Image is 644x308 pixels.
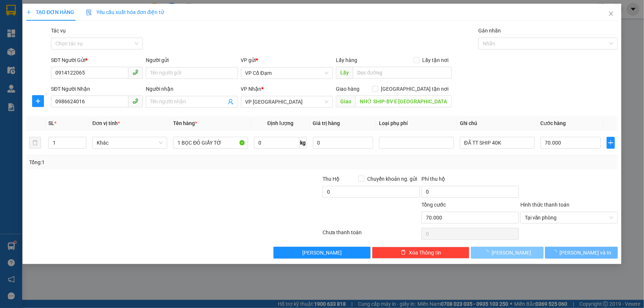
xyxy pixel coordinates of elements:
[525,212,613,223] span: Tại văn phòng
[560,249,612,257] span: [PERSON_NAME] và In
[173,120,197,126] span: Tên hàng
[29,137,41,149] button: delete
[132,69,138,75] span: phone
[323,176,340,182] span: Thu Hộ
[146,85,238,93] div: Người nhận
[336,67,353,79] span: Lấy
[372,247,469,259] button: deleteXóa Thông tin
[520,202,569,208] label: Hình thức thanh toán
[228,99,234,105] span: user-add
[545,247,618,259] button: [PERSON_NAME] và In
[313,120,340,126] span: Giá trị hàng
[483,250,492,255] span: loading
[97,137,163,148] span: Khác
[241,56,333,64] div: VP gửi
[32,98,44,104] span: plus
[552,250,560,255] span: loading
[26,10,31,15] span: plus
[378,85,452,93] span: [GEOGRAPHIC_DATA] tận nơi
[86,9,164,15] span: Yêu cầu xuất hóa đơn điện tử
[601,4,621,24] button: Close
[245,96,328,107] span: VP Mỹ Đình
[48,120,54,126] span: SL
[353,67,452,79] input: Dọc đường
[132,98,138,104] span: phone
[336,96,355,107] span: Giao
[460,137,535,149] input: Ghi Chú
[420,56,452,64] span: Lấy tận nơi
[173,137,248,149] input: VD: Bàn, Ghế
[355,96,452,107] input: Dọc đường
[241,86,262,92] span: VP Nhận
[492,249,531,257] span: [PERSON_NAME]
[51,56,143,64] div: SĐT Người Gửi
[322,228,421,241] div: Chưa thanh toán
[421,202,446,208] span: Tổng cước
[26,9,74,15] span: TẠO ĐƠN HÀNG
[32,95,44,107] button: plus
[29,158,249,166] div: Tổng: 1
[51,28,66,34] label: Tác vụ
[478,28,501,34] label: Gán nhãn
[273,247,371,259] button: [PERSON_NAME]
[146,56,238,64] div: Người gửi
[336,86,359,92] span: Giao hàng
[607,137,615,149] button: plus
[364,175,420,183] span: Chuyển khoản ng. gửi
[457,116,538,131] th: Ghi chú
[541,120,566,126] span: Cước hàng
[401,250,406,256] span: delete
[313,137,373,149] input: 0
[421,175,519,186] div: Phí thu hộ
[607,140,614,146] span: plus
[471,247,544,259] button: [PERSON_NAME]
[245,68,328,79] span: VP Cổ Đạm
[92,120,120,126] span: Đơn vị tính
[336,57,357,63] span: Lấy hàng
[86,10,92,15] img: icon
[51,85,143,93] div: SĐT Người Nhận
[267,120,293,126] span: Định lượng
[300,137,307,149] span: kg
[302,249,342,257] span: [PERSON_NAME]
[608,11,614,17] span: close
[409,249,441,257] span: Xóa Thông tin
[376,116,457,131] th: Loại phụ phí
